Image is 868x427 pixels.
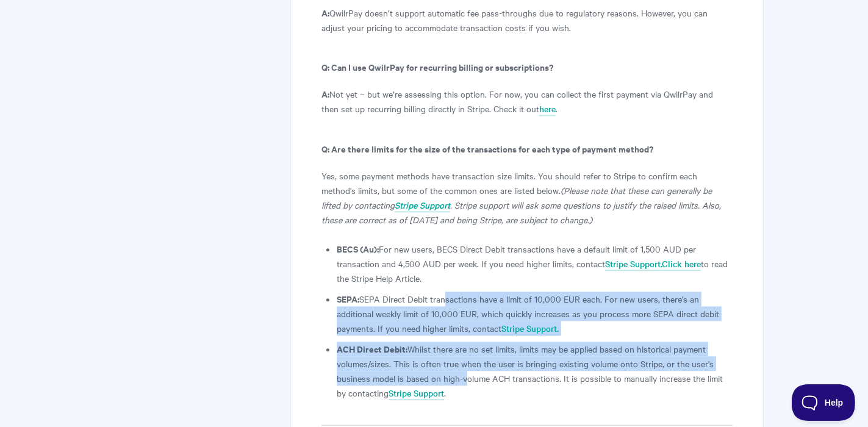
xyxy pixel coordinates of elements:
a: here [539,102,556,116]
li: For new users, BECS Direct Debit transactions have a default limit of 1,500 AUD per transaction a... [337,242,732,285]
a: Stripe Support. [501,322,559,335]
li: Whilst there are no set limits, limits may be applied based on historical payment volumes/sizes. ... [337,342,732,400]
p: QwilrPay doesn’t support automatic fee pass-throughs due to regulatory reasons. However, you can ... [321,5,732,35]
strong: ACH Direct Debit: [337,342,407,355]
iframe: Toggle Customer Support [792,384,856,421]
a: Click here [662,257,701,271]
i: . Stripe support will ask some questions to justify the raised limits. Also, these are correct as... [321,199,721,226]
li: SEPA Direct Debit transactions have a limit of 10,000 EUR each. For new users, there’s an additio... [337,292,732,335]
a: Stripe Support. [605,257,662,271]
i: (Please note that these can generally be lifted by contacting [321,184,712,211]
b: A: [321,6,329,19]
p: Yes, some payment methods have transaction size limits. You should refer to Stripe to confirm eac... [321,168,732,227]
b: A: [321,87,329,100]
strong: SEPA: [337,292,359,305]
b: Q: Can I use QwilrPay for recurring billing or subscriptions? [321,60,553,73]
a: Stripe Support [395,199,450,212]
i: Stripe Support [395,199,450,211]
strong: BECS (Au): [337,242,379,255]
strong: Q: Are there limits for the size of the transactions for each type of payment method? [321,142,653,155]
a: Stripe Support [389,387,444,400]
p: Not yet – but we’re assessing this option. For now, you can collect the first payment via QwilrPa... [321,87,732,116]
